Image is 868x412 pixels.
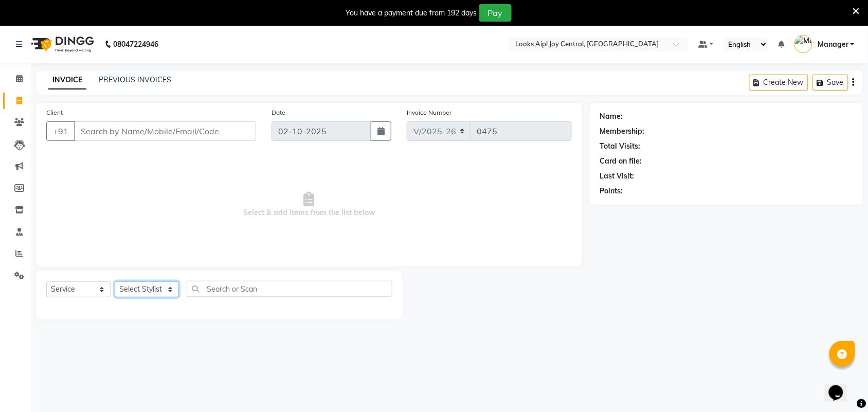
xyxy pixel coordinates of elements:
input: Search or Scan [187,281,392,297]
a: PREVIOUS INVOICES [99,75,171,84]
div: You have a payment due from 192 days [346,8,477,19]
div: Membership: [600,126,645,137]
div: Last Visit: [600,171,635,182]
iframe: chat widget [825,371,858,402]
div: Points: [600,186,623,196]
button: +91 [46,121,75,141]
div: Total Visits: [600,141,641,152]
button: Create New [749,75,808,91]
div: Card on file: [600,156,642,167]
div: Name: [600,111,623,122]
label: Date [272,108,285,117]
button: Pay [479,4,512,22]
b: 08047224946 [113,30,158,59]
img: logo [26,30,97,59]
span: Manager [818,39,848,50]
a: INVOICE [48,71,86,89]
input: Search by Name/Mobile/Email/Code [74,121,256,141]
label: Invoice Number [407,108,451,117]
label: Client [46,108,63,117]
button: Save [812,75,848,91]
span: Select & add items from the list below [46,153,572,256]
img: Manager [794,35,812,53]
